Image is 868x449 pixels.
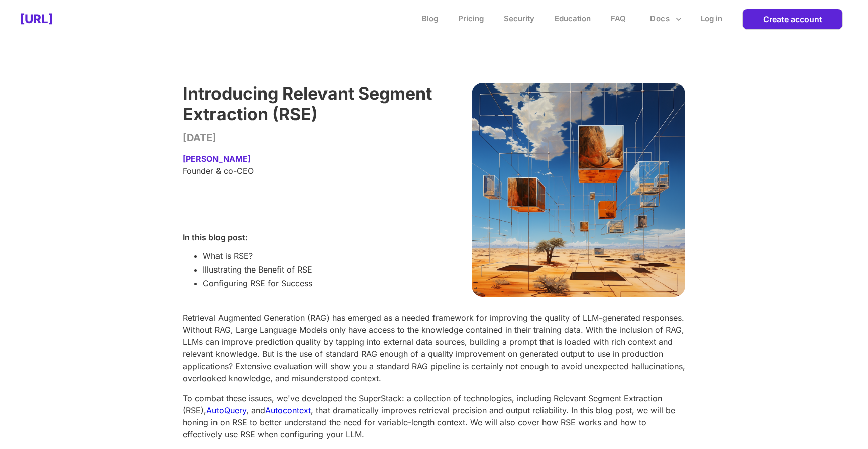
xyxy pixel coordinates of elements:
h2: [URL] [20,12,53,26]
li: Illustrating the Benefit of RSE [203,264,312,275]
a: FAQ [611,14,626,23]
button: more [646,9,686,28]
a: Autocontext [265,405,311,415]
p: Founder & co-CEO [183,166,434,176]
a: AutoQuery [206,405,246,415]
a: Education [555,14,591,23]
a: Blog [422,14,438,23]
p: Create account [763,9,822,29]
p: Retrieval Augmented Generation (RAG) has emerged as a needed framework for improving the quality ... [183,312,685,384]
h2: Log in [701,14,722,23]
a: Pricing [458,14,484,23]
li: What is RSE? [203,250,312,261]
a: Security [504,14,534,23]
p: To combat these issues, we've developed the SuperStack: a collection of technologies, including R... [183,392,685,440]
img: Abstract_Boxes_1.d84dc4c7b83af63bb301.png [472,83,685,297]
p: Introducing Relevant Segment Extraction (RSE) [183,83,434,124]
p: [DATE] [183,132,434,144]
p: In this blog post: [183,232,312,242]
p: [PERSON_NAME] [183,154,434,164]
li: Configuring RSE for Success [203,278,312,289]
